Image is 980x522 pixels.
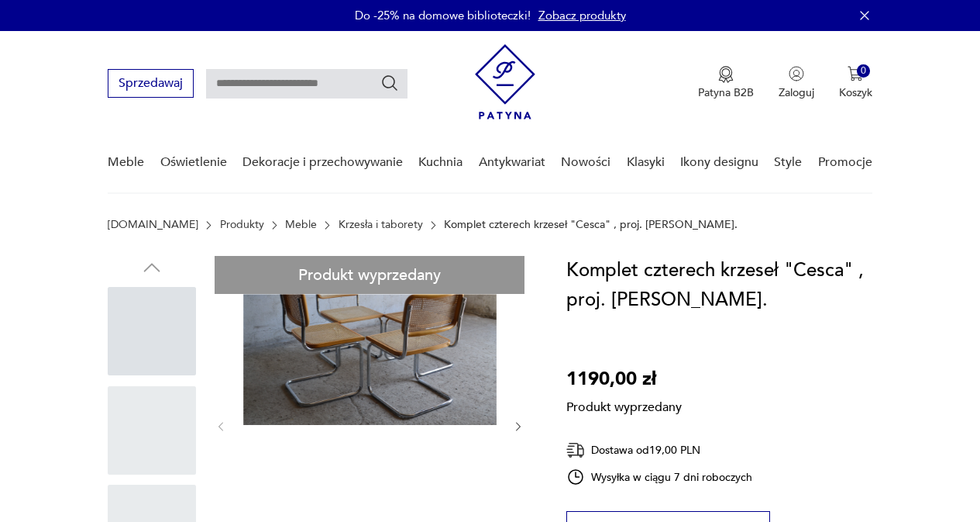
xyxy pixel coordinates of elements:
a: [DOMAIN_NAME] [108,219,198,231]
p: Komplet czterech krzeseł "Cesca" , proj. [PERSON_NAME]. [444,219,738,231]
a: Kuchnia [418,133,462,192]
img: Ikona medalu [718,66,734,83]
a: Ikony designu [680,133,758,192]
a: Promocje [818,133,872,192]
button: Szukaj [380,74,399,92]
a: Klasyki [627,133,665,192]
a: Antykwariat [479,133,545,192]
p: Zaloguj [779,85,814,100]
div: Wysyłka w ciągu 7 dni roboczych [566,468,752,486]
a: Sprzedawaj [108,79,194,90]
a: Meble [285,219,317,231]
img: Ikona dostawy [566,441,585,460]
p: Produkt wyprzedany [566,394,682,416]
img: Ikona koszyka [848,66,863,81]
a: Dekoracje i przechowywanie [242,133,403,192]
button: Patyna B2B [698,66,754,100]
h1: Komplet czterech krzeseł "Cesca" , proj. [PERSON_NAME]. [566,256,872,315]
a: Style [774,133,802,192]
button: Sprzedawaj [108,69,194,98]
a: Zobacz produkty [538,8,626,23]
a: Oświetlenie [160,133,227,192]
img: Ikonka użytkownika [789,66,804,81]
div: Dostawa od 19,00 PLN [566,441,752,460]
a: Produkty [220,219,264,231]
img: Patyna - sklep z meblami i dekoracjami vintage [475,44,535,119]
p: Patyna B2B [698,85,754,100]
a: Meble [108,133,144,192]
a: Nowości [561,133,610,192]
p: Do -25% na domowe biblioteczki! [355,8,531,23]
button: 0Koszyk [839,66,872,100]
button: Zaloguj [779,66,814,100]
a: Krzesła i taborety [339,219,423,231]
a: Ikona medaluPatyna B2B [698,66,754,100]
div: 0 [857,64,870,78]
p: Koszyk [839,85,872,100]
p: 1190,00 zł [566,365,682,394]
